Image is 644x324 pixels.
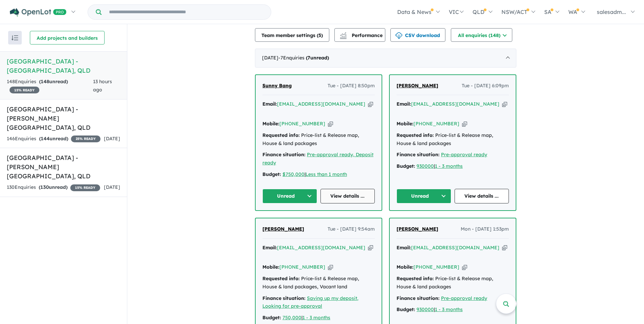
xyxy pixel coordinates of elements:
a: Pre-approval ready [441,151,487,158]
span: Tue - [DATE] 8:50pm [328,82,375,90]
strong: Requested info: [262,275,300,282]
a: Pre-approval ready [441,295,487,301]
strong: Budget: [262,314,281,321]
a: [PERSON_NAME] [397,225,438,233]
span: [PERSON_NAME] [262,226,304,232]
img: download icon [395,32,402,39]
a: [EMAIL_ADDRESS][DOMAIN_NAME] [411,101,499,107]
strong: Email: [262,101,277,107]
span: Tue - [DATE] 9:54am [328,225,375,233]
button: Copy [368,244,373,251]
button: Copy [502,101,507,108]
span: salesadm... [597,8,626,15]
strong: Email: [397,101,411,107]
strong: Requested info: [262,132,300,138]
a: 1 - 3 months [435,306,463,312]
button: Team member settings (5) [255,28,329,42]
img: bar-chart.svg [340,34,347,39]
strong: ( unread) [39,184,68,190]
span: 15 % READY [70,184,100,191]
button: Copy [328,264,333,271]
span: 7 [308,55,310,61]
span: 5 [318,32,321,38]
span: [DATE] [104,184,120,190]
button: Copy [368,101,373,108]
h5: [GEOGRAPHIC_DATA] - [PERSON_NAME][GEOGRAPHIC_DATA] , QLD [7,153,120,181]
a: [EMAIL_ADDRESS][DOMAIN_NAME] [277,245,365,251]
strong: Finance situation: [397,295,440,301]
div: 148 Enquir ies [7,78,93,94]
button: CSV download [390,28,445,42]
a: [PERSON_NAME] [262,225,304,233]
strong: Email: [397,245,411,251]
span: 15 % READY [10,87,39,93]
span: 144 [41,136,50,142]
div: Price-list & Release map, House & land packages [397,131,509,148]
button: Copy [328,120,333,127]
strong: ( unread) [39,78,68,85]
a: [EMAIL_ADDRESS][DOMAIN_NAME] [277,101,365,107]
div: | [397,162,509,170]
div: 130 Enquir ies [7,183,100,192]
strong: Budget: [397,306,415,312]
img: line-chart.svg [340,32,346,36]
a: 930000 [417,306,434,312]
span: Sunny Bang [262,83,292,89]
strong: Finance situation: [262,151,306,158]
button: Copy [462,264,467,271]
a: $750,000 [282,171,305,177]
span: 148 [41,78,49,85]
strong: Finance situation: [262,295,306,301]
strong: Budget: [397,163,415,169]
span: 25 % READY [71,136,100,142]
span: 13 hours ago [93,78,112,93]
button: Add projects and builders [30,31,105,44]
img: Openlot PRO Logo White [10,8,67,17]
span: Tue - [DATE] 6:09pm [462,82,509,90]
button: Unread [397,189,451,203]
u: 750,000 [282,314,301,321]
h5: [GEOGRAPHIC_DATA] - [PERSON_NAME][GEOGRAPHIC_DATA] , QLD [7,105,120,132]
span: 130 [40,184,49,190]
div: | [262,170,375,179]
div: | [262,314,375,322]
a: 1 - 3 months [302,314,330,321]
strong: Mobile: [397,264,413,270]
a: [PHONE_NUMBER] [413,121,459,127]
a: [EMAIL_ADDRESS][DOMAIN_NAME] [411,245,499,251]
a: 930000 [417,163,434,169]
span: Performance [341,32,383,38]
button: Copy [462,120,467,127]
strong: Mobile: [262,264,279,270]
strong: Mobile: [397,121,413,127]
span: [PERSON_NAME] [397,83,438,89]
a: View details ... [320,189,375,203]
div: | [397,306,509,314]
a: [PHONE_NUMBER] [279,121,325,127]
a: Pre-approval ready, Deposit ready [262,151,373,166]
div: Price-list & Release map, House & land packages [262,131,375,148]
a: Saving up my deposit, Looking for pre-approval [262,295,358,309]
strong: Email: [262,245,277,251]
div: 146 Enquir ies [7,135,100,143]
strong: Requested info: [397,132,434,138]
h5: [GEOGRAPHIC_DATA] - [GEOGRAPHIC_DATA] , QLD [7,57,120,75]
button: Performance [334,28,385,42]
span: - 7 Enquir ies [278,55,329,61]
a: Sunny Bang [262,82,292,90]
button: Unread [262,189,317,203]
span: Mon - [DATE] 1:53pm [461,225,509,233]
a: Less than 1 month [306,171,347,177]
a: 1 - 3 months [435,163,463,169]
span: [DATE] [104,136,120,142]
